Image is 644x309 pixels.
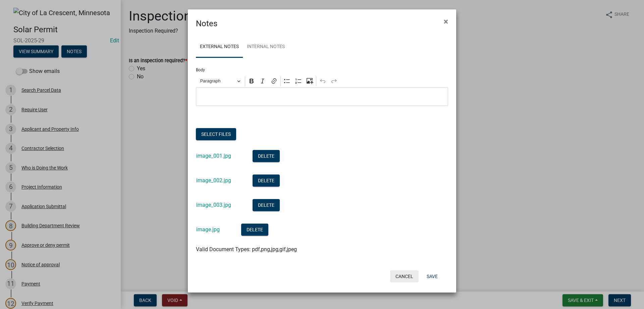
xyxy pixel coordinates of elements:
wm-modal-confirm: Delete Document [253,202,280,209]
button: Select files [196,128,236,140]
a: image_003.jpg [196,202,231,208]
a: image_002.jpg [196,177,231,184]
button: Cancel [390,270,419,282]
button: Save [421,270,443,282]
label: Body [196,68,205,72]
span: Valid Document Types: pdf,png,jpg,gif,jpeg [196,246,297,253]
span: × [444,17,448,26]
h4: Notes [196,17,217,30]
button: Delete [241,224,268,236]
button: Delete [253,150,280,162]
a: image_001.jpg [196,153,231,159]
div: Editor toolbar [196,75,448,87]
a: image.jpg [196,226,220,233]
wm-modal-confirm: Delete Document [241,227,268,233]
div: Editor editing area: main. Press Alt+0 for help. [196,87,448,106]
a: Internal Notes [243,36,289,58]
wm-modal-confirm: Delete Document [253,178,280,184]
button: Close [438,12,453,31]
button: Paragraph, Heading [197,76,244,86]
button: Delete [253,199,280,211]
span: Paragraph [200,77,235,85]
button: Delete [253,175,280,187]
wm-modal-confirm: Delete Document [253,153,280,160]
a: External Notes [196,36,243,58]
